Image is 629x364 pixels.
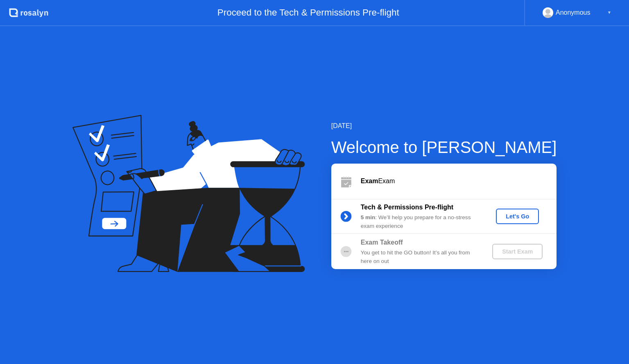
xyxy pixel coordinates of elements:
div: You get to hit the GO button! It’s all you from here on out [361,249,479,265]
b: Exam [361,178,378,184]
b: Tech & Permissions Pre-flight [361,204,453,211]
div: Welcome to [PERSON_NAME] [331,135,557,160]
button: Let's Go [496,209,539,224]
div: Let's Go [499,213,536,220]
div: Anonymous [556,7,591,18]
div: : We’ll help you prepare for a no-stress exam experience [361,213,479,230]
button: Start Exam [492,244,543,259]
div: Exam [361,176,557,186]
b: 5 min [361,214,376,220]
div: Start Exam [496,248,539,255]
div: [DATE] [331,121,557,131]
b: Exam Takeoff [361,239,403,246]
div: ▼ [607,7,611,18]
